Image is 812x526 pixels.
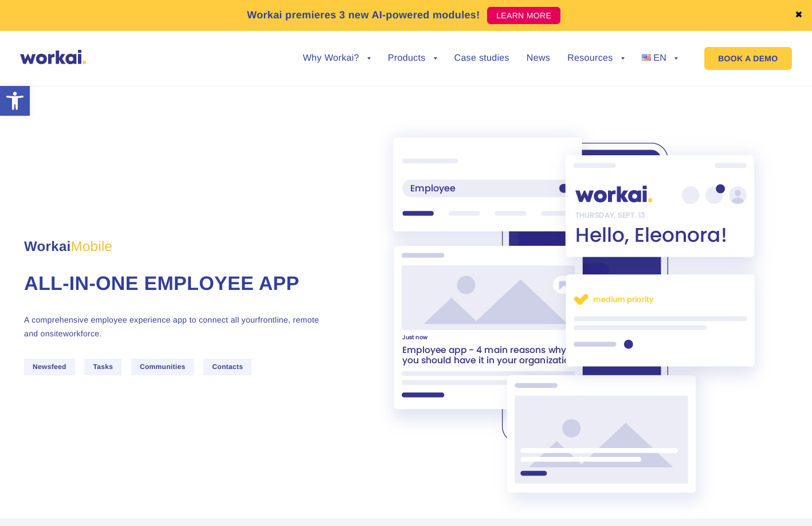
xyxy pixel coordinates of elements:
[84,359,121,375] span: Tasks
[24,226,112,254] span: Workai
[24,273,299,295] span: All-in-one Employee App
[303,54,370,63] a: Why Workai?
[247,7,480,23] p: Workai premieres 3 new AI-powered modules!
[63,329,102,338] span: workforce.
[527,54,550,63] a: News
[24,315,319,338] span: frontline, remote and onsite
[704,47,791,70] a: BOOK A DEMO
[487,7,560,24] a: LEARN MORE
[388,54,437,63] a: Products
[203,359,252,375] span: Contacts
[71,239,113,254] em: Mobile
[653,53,666,63] span: EN
[24,359,75,375] span: Newsfeed
[454,54,509,63] a: Case studies
[24,315,258,324] span: A comprehensive employee experience app to connect all your
[567,54,624,63] a: Resources
[795,11,803,20] a: ✖
[131,359,194,375] span: Communities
